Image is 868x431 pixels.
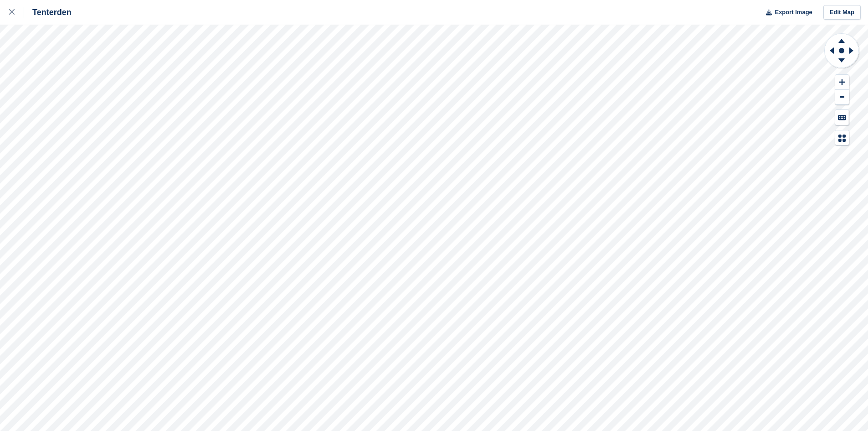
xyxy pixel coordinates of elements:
a: Edit Map [823,5,861,20]
div: Tenterden [24,7,72,18]
button: Zoom In [835,75,849,90]
button: Keyboard Shortcuts [835,110,849,125]
button: Map Legend [835,130,849,145]
button: Zoom Out [835,90,849,105]
button: Export Image [760,5,812,20]
span: Export Image [775,8,812,17]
